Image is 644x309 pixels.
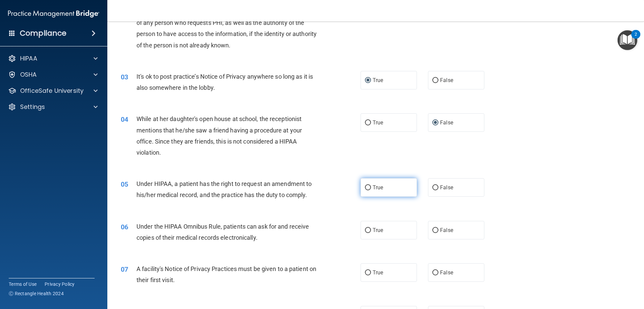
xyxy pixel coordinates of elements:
[365,228,371,233] input: True
[137,180,312,198] span: Under HIPAA, a patient has the right to request an amendment to his/her medical record, and the p...
[8,71,98,79] a: OSHA
[8,87,98,95] a: OfficeSafe University
[20,103,45,111] p: Settings
[20,87,84,95] p: OfficeSafe University
[8,54,98,63] a: HIPAA
[121,73,128,81] span: 03
[440,77,453,83] span: False
[45,281,75,287] a: Privacy Policy
[20,29,66,38] h4: Compliance
[9,290,64,297] span: Ⓒ Rectangle Health 2024
[373,119,383,126] span: True
[440,269,453,276] span: False
[432,185,438,190] input: False
[365,78,371,83] input: True
[137,265,316,283] span: A facility's Notice of Privacy Practices must be given to a patient on their first visit.
[373,269,383,276] span: True
[137,115,302,156] span: While at her daughter's open house at school, the receptionist mentions that he/she saw a friend ...
[440,119,453,126] span: False
[365,185,371,190] input: True
[635,34,637,43] div: 2
[8,103,98,111] a: Settings
[373,227,383,233] span: True
[432,120,438,125] input: False
[373,77,383,83] span: True
[137,73,313,91] span: It's ok to post practice’s Notice of Privacy anywhere so long as it is also somewhere in the lobby.
[121,265,128,273] span: 07
[432,78,438,83] input: False
[365,270,371,275] input: True
[20,54,37,63] p: HIPAA
[9,281,37,287] a: Terms of Use
[528,261,636,288] iframe: Drift Widget Chat Controller
[618,30,637,50] button: Open Resource Center, 2 new notifications
[440,184,453,191] span: False
[121,223,128,231] span: 06
[432,228,438,233] input: False
[432,270,438,275] input: False
[137,223,309,241] span: Under the HIPAA Omnibus Rule, patients can ask for and receive copies of their medical records el...
[121,180,128,188] span: 05
[365,120,371,125] input: True
[20,71,37,79] p: OSHA
[8,7,99,21] img: PMB logo
[440,227,453,233] span: False
[121,115,128,123] span: 04
[373,184,383,191] span: True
